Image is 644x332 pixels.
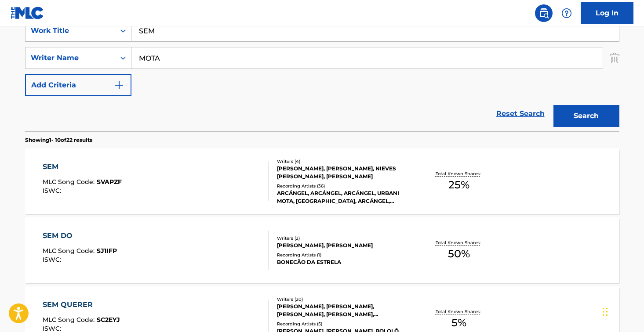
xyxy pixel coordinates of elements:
[31,25,110,36] div: Work Title
[451,315,466,331] span: 5 %
[277,296,410,303] div: Writers ( 20 )
[538,8,549,18] img: search
[25,217,619,283] a: SEM DOMLC Song Code:SJ1IFPISWC:Writers (2)[PERSON_NAME], [PERSON_NAME]Recording Artists (1)BONECÃ...
[43,247,97,255] span: MLC Song Code :
[43,256,63,263] span: ISWC :
[97,178,122,186] span: SVAPZF
[553,105,619,127] button: Search
[558,4,575,22] div: Help
[43,316,97,324] span: MLC Song Code :
[436,308,483,315] p: Total Known Shares:
[277,235,410,242] div: Writers ( 2 )
[492,104,549,123] a: Reset Search
[277,252,410,258] div: Recording Artists ( 1 )
[448,177,469,193] span: 25 %
[97,247,117,255] span: SJ1IFP
[43,162,122,172] div: SEM
[277,321,410,327] div: Recording Artists ( 5 )
[277,242,410,249] div: [PERSON_NAME], [PERSON_NAME]
[535,4,553,22] a: Public Search
[448,246,470,262] span: 50 %
[31,53,110,63] div: Writer Name
[436,170,483,177] p: Total Known Shares:
[25,148,619,214] a: SEMMLC Song Code:SVAPZFISWC:Writers (4)[PERSON_NAME], [PERSON_NAME], NIEVES [PERSON_NAME], [PERSO...
[277,258,410,266] div: BONECÃO DA ESTRELA
[600,290,644,332] iframe: Chat Widget
[277,189,410,205] div: ARCÁNGEL, ARCÁNGEL, ARCÁNGEL, URBANI MOTA, [GEOGRAPHIC_DATA], ARCÁNGEL, ARCÁNGEL
[610,47,619,69] img: Delete Criterion
[43,300,120,310] div: SEM QUERER
[25,136,92,144] p: Showing 1 - 10 of 22 results
[25,20,619,131] form: Search Form
[277,165,410,180] div: [PERSON_NAME], [PERSON_NAME], NIEVES [PERSON_NAME], [PERSON_NAME]
[25,74,131,96] button: Add Criteria
[97,316,120,324] span: SC2EYJ
[43,231,117,241] div: SEM DO
[277,183,410,189] div: Recording Artists ( 36 )
[11,7,44,19] img: MLC Logo
[114,80,124,90] img: 9d2ae6d4665cec9f34b9.svg
[277,303,410,318] div: [PERSON_NAME], [PERSON_NAME], [PERSON_NAME], [PERSON_NAME], [PERSON_NAME], [PERSON_NAME], [PERSON...
[43,178,97,186] span: MLC Song Code :
[581,2,633,24] a: Log In
[603,299,608,325] div: Drag
[561,8,572,18] img: help
[436,239,483,246] p: Total Known Shares:
[43,187,63,195] span: ISWC :
[277,158,410,165] div: Writers ( 4 )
